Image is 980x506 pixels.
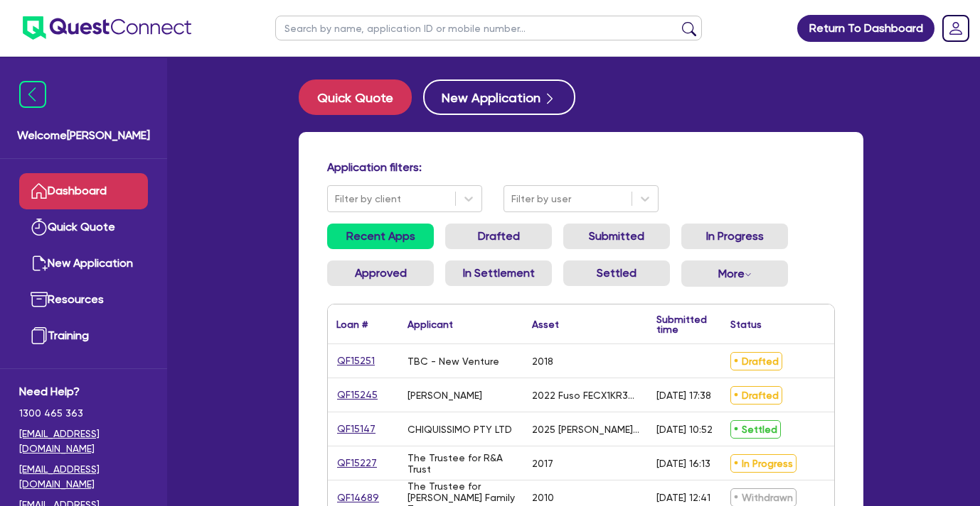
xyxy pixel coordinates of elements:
[408,356,499,367] div: TBC - New Venture
[275,16,702,40] input: Search by name, application ID or mobile number...
[445,260,552,286] a: In Settlement
[19,406,148,421] span: 1300 465 363
[797,15,934,42] a: Return To Dashboard
[19,81,46,108] img: icon-menu-close
[532,319,559,329] div: Asset
[532,356,553,367] div: 2018
[656,458,710,469] div: [DATE] 16:13
[681,224,788,249] a: In Progress
[299,79,412,115] button: Quick Quote
[532,492,554,503] div: 2010
[656,314,707,334] div: Submitted time
[730,319,762,329] div: Status
[336,421,376,437] a: QF15147
[336,319,368,329] div: Loan #
[31,255,48,272] img: new-application
[656,424,713,435] div: [DATE] 10:52
[23,16,191,40] img: quest-connect-logo-blue
[408,452,515,475] div: The Trustee for R&A Trust
[656,492,710,503] div: [DATE] 12:41
[17,127,150,144] span: Welcome [PERSON_NAME]
[563,260,670,286] a: Settled
[730,352,782,370] span: Drafted
[327,260,434,286] a: Approved
[408,319,453,329] div: Applicant
[937,10,974,47] a: Dropdown toggle
[19,427,148,456] a: [EMAIL_ADDRESS][DOMAIN_NAME]
[327,224,434,249] a: Recent Apps
[681,260,788,287] button: Dropdown toggle
[336,387,378,403] a: QF15245
[532,424,639,435] div: 2025 [PERSON_NAME] Platinum Plasma Pen and Apilus Senior 3G
[31,327,48,344] img: training
[532,458,553,469] div: 2017
[31,291,48,308] img: resources
[19,209,148,246] a: Quick Quote
[299,79,423,115] a: Quick Quote
[532,390,639,401] div: 2022 Fuso FECX1KR3SFBD
[19,246,148,282] a: New Application
[408,424,512,435] div: CHIQUISSIMO PTY LTD
[336,353,376,369] a: QF15251
[445,224,552,249] a: Drafted
[730,454,797,473] span: In Progress
[19,383,148,400] span: Need Help?
[31,219,48,236] img: quick-quote
[19,173,148,209] a: Dashboard
[656,390,711,401] div: [DATE] 17:38
[336,490,380,506] a: QF14689
[327,160,835,174] h4: Application filters:
[408,390,482,401] div: [PERSON_NAME]
[336,455,378,471] a: QF15227
[730,386,782,405] span: Drafted
[19,462,148,492] a: [EMAIL_ADDRESS][DOMAIN_NAME]
[563,224,670,249] a: Submitted
[19,282,148,318] a: Resources
[730,420,781,439] span: Settled
[423,79,575,115] button: New Application
[19,318,148,354] a: Training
